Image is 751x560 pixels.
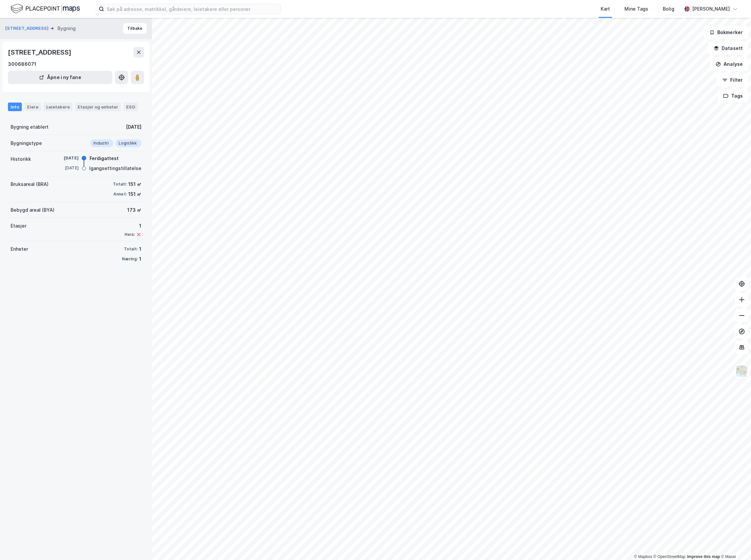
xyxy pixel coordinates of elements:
div: Kart [601,5,610,13]
div: Mine Tags [624,5,648,13]
div: Bruksareal (BRA) [11,180,49,188]
div: Bebygd areal (BYA) [11,206,55,214]
button: Datasett [708,42,748,55]
button: Tilbake [123,23,147,34]
div: Ferdigattest [90,154,119,162]
div: Bygning [57,24,76,32]
button: Åpne i ny fane [8,71,112,84]
a: OpenStreetMap [654,554,686,559]
div: Info [8,103,22,111]
div: 1 [139,255,141,263]
iframe: Chat Widget [718,528,751,560]
div: Kontrollprogram for chat [718,528,751,560]
div: [DATE] [52,165,79,171]
div: Eiere [24,103,41,111]
button: Tags [718,89,748,103]
div: Etasjer [11,222,26,230]
img: logo.f888ab2527a4732fd821a326f86c7f29.svg [11,3,80,15]
img: Z [735,365,748,377]
div: 1 [125,222,141,230]
button: Analyse [710,58,748,71]
div: 1 [139,245,141,253]
div: Totalt: [124,246,138,252]
div: [STREET_ADDRESS] [8,47,73,58]
div: 151 ㎡ [128,180,141,188]
button: Bokmerker [704,26,748,39]
button: Filter [717,73,748,87]
div: Igangsettingstillatelse [89,164,141,172]
div: Historikk [11,155,31,163]
div: [PERSON_NAME] [692,5,730,13]
div: Bygningstype [11,139,42,147]
div: [DATE] [126,123,141,131]
div: Enheter [11,245,28,253]
div: Næring: [122,256,138,262]
input: Søk på adresse, matrikkel, gårdeiere, leietakere eller personer [104,4,281,14]
div: Bygning etablert [11,123,49,131]
a: Mapbox [634,554,652,559]
div: ESG [124,103,138,111]
div: Bolig [663,5,674,13]
div: Leietakere [44,103,72,111]
a: Improve this map [687,554,720,559]
div: [DATE] [52,155,79,161]
div: Etasjer og enheter [78,104,118,110]
button: [STREET_ADDRESS] [5,25,50,32]
div: 151 ㎡ [128,190,141,198]
div: 300686071 [8,60,36,68]
div: Heis: [125,232,135,237]
div: 173 ㎡ [127,206,141,214]
div: Annet: [113,192,127,197]
div: Totalt: [113,182,127,187]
